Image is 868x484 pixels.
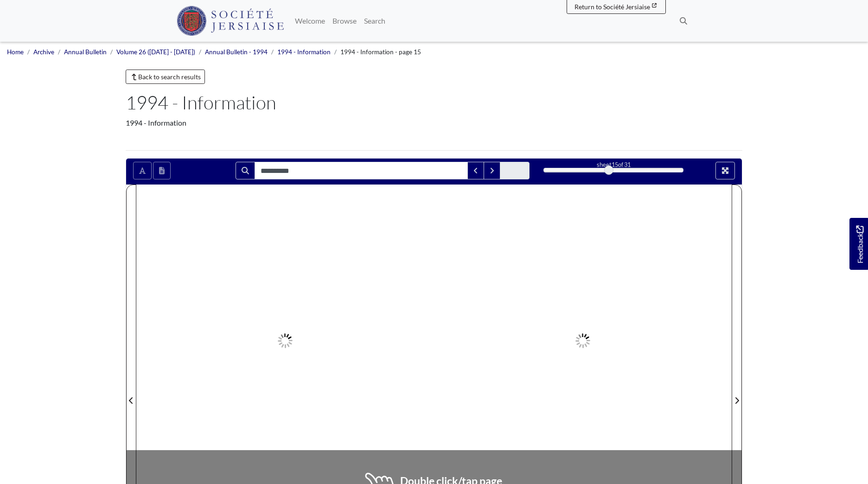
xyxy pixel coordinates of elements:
a: Société Jersiaise logo [177,4,284,38]
span: Return to Société Jersiaise [574,3,650,11]
a: Search [360,12,389,30]
a: Would you like to provide feedback? [849,218,868,270]
button: Full screen mode [715,162,735,179]
span: Feedback [854,225,865,263]
a: Archive [33,48,54,56]
a: Browse [329,12,360,30]
a: Annual Bulletin - 1994 [205,48,268,56]
button: Previous Match [467,162,484,179]
span: 15 [612,161,618,168]
a: 1994 - Information [277,48,331,56]
div: sheet of 31 [543,160,683,169]
a: Annual Bulletin [64,48,107,56]
button: Open transcription window [153,162,171,179]
button: Toggle text selection (Alt+T) [133,162,152,179]
span: 1994 - Information - page 15 [340,48,421,56]
div: 1994 - Information [126,117,742,128]
a: Home [7,48,24,56]
button: Search [236,162,255,179]
a: Volume 26 ([DATE] - [DATE]) [116,48,195,56]
img: Société Jersiaise [177,6,284,36]
a: Welcome [291,12,329,30]
input: Search for [255,162,468,179]
a: Back to search results [126,70,205,84]
button: Next Match [484,162,500,179]
h1: 1994 - Information [126,91,742,114]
